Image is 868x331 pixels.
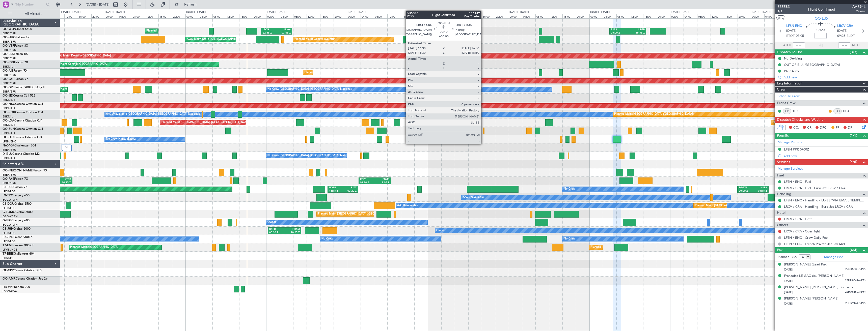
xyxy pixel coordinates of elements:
div: 16:55 Z [628,31,645,35]
span: OO-[PERSON_NAME] [3,169,33,172]
div: Owner [436,227,445,234]
div: RJAA [611,28,628,32]
a: OO-ELKFalcon 8X [3,53,28,56]
input: --:-- [793,42,805,48]
a: OO-FSXFalcon 7X [3,61,28,64]
span: Refresh [180,3,201,6]
div: 00:00 [105,14,118,18]
div: EGGW [739,186,753,190]
div: RJTT [343,186,357,190]
span: CS-DOU [3,202,14,205]
div: 04:00 [684,14,697,18]
span: AAB94L [852,4,865,9]
div: Planned Maint [GEOGRAPHIC_DATA] [70,244,118,251]
div: KTEB [58,178,71,181]
div: 05:15 Z [753,189,767,193]
div: 16:00 [158,14,172,18]
a: LFSN / ENC - Crew Daily Fee [784,235,828,240]
span: D-IBLU [3,153,12,156]
span: Pax [777,247,782,253]
a: HUA [843,109,854,113]
a: EBKT/KJK [3,115,15,118]
div: 08:00 [374,14,387,18]
div: [DATE] - [DATE] [671,10,690,14]
a: LFPB/LBG [3,206,16,210]
a: OO-VSFFalcon 8X [3,44,28,47]
a: OO-ZUNCessna Citation CJ4 [3,128,43,131]
div: 22:35 Z [263,31,277,35]
div: OUT OF E.U. /[GEOGRAPHIC_DATA] [784,63,840,67]
div: KSFO [269,228,284,231]
span: Others [777,222,788,228]
a: EBKT/KJK [3,131,15,135]
span: OO-FSX [3,61,14,64]
a: LSGG/GVA [3,289,17,293]
a: HB-VPIPhenom 300 [3,286,30,289]
a: EBBR/BRU [3,48,16,52]
a: OO-AIEFalcon 7X [3,69,27,72]
span: OO-LXA [3,119,14,122]
div: Planned Maint [GEOGRAPHIC_DATA] ([GEOGRAPHIC_DATA]) [614,110,694,118]
span: OO-VSF [3,44,14,47]
label: Planned PAX [778,255,797,260]
span: CS-JHH [3,227,13,230]
div: Planned Maint [GEOGRAPHIC_DATA] ([GEOGRAPHIC_DATA]) [318,210,397,218]
div: 04:00 [361,14,374,18]
span: F-GPNJ [3,236,13,239]
div: EBMB [375,178,389,181]
span: OO-FAE [3,177,14,180]
a: LFSN / ENC - Handling - LU-BE *VIA EMAIL TEMPLATE* LFSN / ENC [784,198,865,202]
span: Permits [777,133,789,139]
span: DFC, [820,125,827,130]
a: G-LEGCLegacy 600 [3,219,30,222]
a: LFPB/LBG [3,231,16,235]
div: Planned Maint [GEOGRAPHIC_DATA] ([GEOGRAPHIC_DATA]) [772,119,852,126]
a: N604GFChallenger 604 [3,144,36,147]
a: OO-GPEFalcon 900EX EASy II [3,86,44,89]
a: Manage PAX [824,255,843,260]
div: No De-Icing [784,56,802,61]
a: Manage Permits [778,140,802,145]
div: No Crew [321,235,333,243]
div: 03:20 Z [343,189,357,193]
a: OO-JIDCessna CJ1 525 [3,94,35,97]
div: 12:00 [64,14,78,18]
div: 20:00 [495,14,508,18]
div: 12:00 [145,14,158,18]
span: OO-LAH [3,78,15,81]
div: [DATE] - [DATE] [186,10,206,14]
div: 13:05 Z [375,181,389,185]
span: Dispatch Checks and Weather [777,117,825,123]
a: EBBR/BRU [3,81,16,85]
span: ALDT [852,43,860,48]
div: PNR Auto [784,69,799,73]
a: OO-[PERSON_NAME]Falcon 7X [3,169,47,172]
span: OO-AMR [3,277,16,280]
a: EBKT/KJK [3,65,15,69]
div: LFSN PPR 0700Z [784,147,809,152]
span: All Aircraft [13,12,53,16]
span: [DATE] [837,28,848,34]
div: 04:00 [199,14,212,18]
span: OO-WLP [3,28,15,31]
a: LFPB/LBG [3,239,16,243]
a: LX-TROLegacy 650 [3,194,30,197]
span: Dispatch To-Dos [777,49,802,55]
span: G-FOMO [3,211,15,214]
div: 20:00 [253,14,266,18]
a: EGGW/LTN [3,198,18,202]
span: OO-ROK [3,111,15,114]
a: D-IBLUCessna Citation M2 [3,153,40,156]
a: EGGW/LTN [3,215,18,218]
a: EBBR/BRU [3,73,16,77]
span: HB-VPI [3,286,12,289]
div: KSPS [360,178,375,181]
div: Add new [783,75,865,79]
div: [PERSON_NAME] [PERSON_NAME] [784,296,838,301]
a: LFSN / ENC - French Private Jet Tax Mid [784,242,845,246]
a: OE-GPPCessna Citation XLS [3,269,42,272]
div: 08:00 [212,14,226,18]
img: arrow-gray.svg [65,146,68,148]
div: 06:00 Z [611,31,628,35]
span: OE-GPP [3,269,14,272]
